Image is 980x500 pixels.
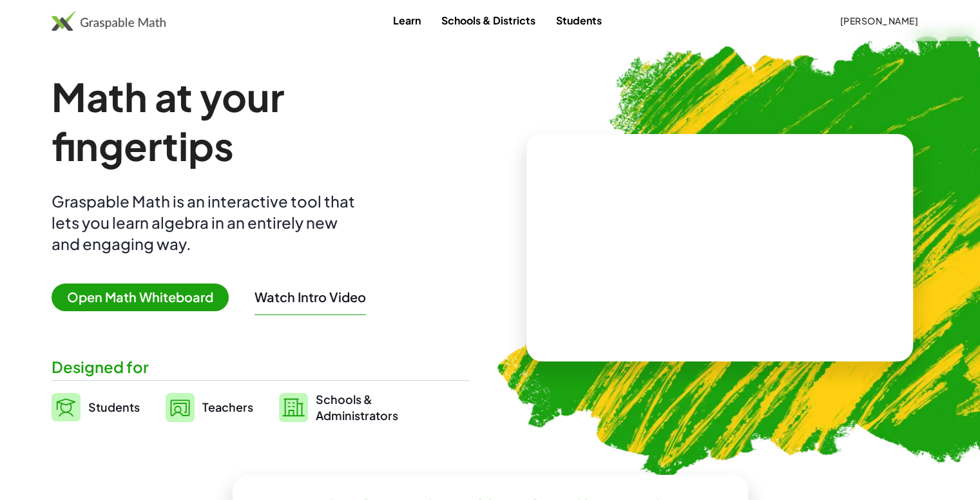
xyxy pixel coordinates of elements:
img: svg%3e [52,393,81,421]
span: Schools & Administrators [316,391,398,423]
img: svg%3e [166,393,195,422]
h1: Math at your fingertips [52,72,461,170]
img: svg%3e [279,393,308,422]
button: [PERSON_NAME] [829,9,928,32]
span: [PERSON_NAME] [840,15,918,26]
a: Students [546,8,612,32]
a: Open Math Whiteboard [52,291,239,305]
button: Watch Intro Video [255,289,366,305]
span: Open Math Whiteboard [52,284,229,311]
video: What is this? This is dynamic math notation. Dynamic math notation plays a central role in how Gr... [623,200,816,296]
a: Learn [383,8,431,32]
span: Students [88,399,140,414]
a: Schools &Administrators [279,391,398,423]
a: Schools & Districts [431,8,546,32]
a: Students [52,391,140,423]
div: Designed for [52,356,470,378]
div: Graspable Math is an interactive tool that lets you learn algebra in an entirely new and engaging... [52,191,361,255]
span: Teachers [202,399,253,414]
a: Teachers [166,391,253,423]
